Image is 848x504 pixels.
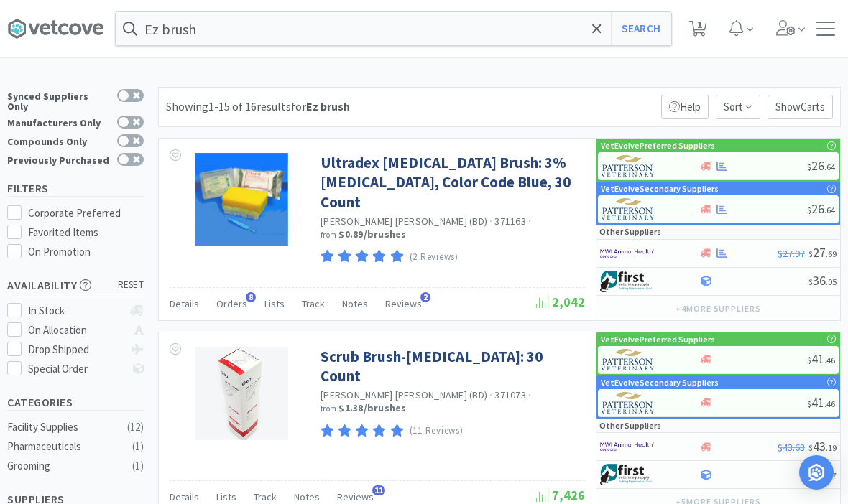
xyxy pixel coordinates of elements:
p: Other Suppliers [599,225,661,238]
span: $ [807,355,811,365]
span: 371163 [494,215,526,228]
span: 27 [808,244,837,261]
img: f6b2451649754179b5b4e0c70c3f7cb0_2.png [600,243,654,264]
span: 371073 [494,388,526,401]
span: . 05 [826,276,837,287]
p: Help [661,95,709,119]
h5: Availability [7,277,144,294]
p: VetEvolve Preferred Suppliers [601,139,715,152]
p: VetEvolve Preferred Suppliers [601,332,715,346]
span: Reviews [337,490,374,503]
div: ( 1 ) [132,457,144,475]
span: $ [808,248,813,259]
button: Search [611,12,670,45]
div: Showing 1-15 of 16 results [166,98,350,116]
span: $ [808,276,813,287]
h5: Filters [7,180,144,197]
img: 910451272cb54fb3bf4c7b626553c61c_135013.jpeg [195,347,288,440]
span: 41 [807,394,835,411]
p: (11 Reviews) [410,424,464,439]
img: f6b2451649754179b5b4e0c70c3f7cb0_2.png [600,436,654,457]
p: (2 Reviews) [410,250,458,265]
div: Facility Supplies [7,419,124,436]
span: 2 [420,292,430,302]
span: . 46 [824,398,835,409]
a: 1 [683,24,713,37]
p: Show Carts [768,95,833,119]
span: for [291,99,350,113]
span: Details [170,297,199,310]
span: Lists [264,297,285,310]
span: from [321,230,336,240]
a: [PERSON_NAME] [PERSON_NAME] (BD) [321,388,487,401]
span: 26 [807,157,835,174]
span: . 64 [824,162,835,172]
span: from [321,403,336,414]
span: . 19 [826,442,837,453]
strong: $0.89 / brushes [338,228,406,241]
span: . 69 [826,248,837,259]
img: 67d67680309e4a0bb49a5ff0391dcc42_6.png [600,464,654,485]
h5: Categories [7,394,144,411]
span: 41 [807,350,835,367]
strong: $1.38 / brushes [338,401,406,414]
span: 8 [246,292,256,302]
img: 67d67680309e4a0bb49a5ff0391dcc42_6.png [600,271,654,292]
span: reset [118,278,144,293]
div: Compounds Only [7,134,110,146]
span: Lists [216,490,236,503]
a: Scrub Brush-[MEDICAL_DATA]: 30 Count [321,347,581,386]
img: f5e969b455434c6296c6d81ef179fa71_3.png [602,392,655,414]
input: Search by item, sku, manufacturer, ingredient, size... [116,12,671,45]
p: VetEvolve Secondary Suppliers [601,182,719,195]
div: Synced Suppliers Only [7,89,110,111]
span: 26 [807,200,835,217]
span: $43.63 [778,441,805,454]
span: 43 [808,438,837,454]
span: Details [170,490,199,503]
div: In Stock [28,302,124,319]
div: Corporate Preferred [28,205,144,222]
span: . 46 [824,355,835,365]
div: Drop Shipped [28,341,124,358]
img: f5e969b455434c6296c6d81ef179fa71_3.png [602,198,655,220]
span: Notes [294,490,320,503]
div: ( 1 ) [132,438,144,455]
span: $ [807,205,811,215]
span: Track [302,297,325,310]
span: 11 [372,485,385,495]
span: $ [807,162,811,172]
div: On Allocation [28,322,124,339]
div: Special Order [28,360,124,378]
a: [PERSON_NAME] [PERSON_NAME] (BD) [321,215,487,228]
a: Ultradex [MEDICAL_DATA] Brush: 3% [MEDICAL_DATA], Color Code Blue, 30 Count [321,153,581,212]
span: $ [807,398,811,409]
span: · [489,215,492,228]
div: ( 12 ) [127,419,144,436]
span: · [489,388,492,401]
p: Other Suppliers [599,419,661,432]
span: Orders [216,297,247,310]
span: · [528,215,531,228]
img: f5e969b455434c6296c6d81ef179fa71_3.png [602,349,655,370]
p: VetEvolve Secondary Suppliers [601,375,719,389]
span: $ [808,442,813,453]
span: Notes [342,297,368,310]
div: On Promotion [28,243,144,261]
div: Grooming [7,457,124,475]
span: 7,426 [536,487,585,503]
strong: Ez brush [306,99,350,113]
div: Open Intercom Messenger [799,455,834,490]
span: $27.97 [778,247,805,260]
div: Pharmaceuticals [7,438,124,455]
div: Previously Purchased [7,153,110,165]
span: 2,042 [536,294,585,310]
span: Reviews [385,297,422,310]
span: Sort [716,95,760,119]
button: +4more suppliers [668,299,768,319]
div: Favorited Items [28,224,144,241]
img: f5e969b455434c6296c6d81ef179fa71_3.png [602,155,655,177]
span: Track [254,490,277,503]
span: · [528,388,531,401]
span: . 64 [824,205,835,215]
